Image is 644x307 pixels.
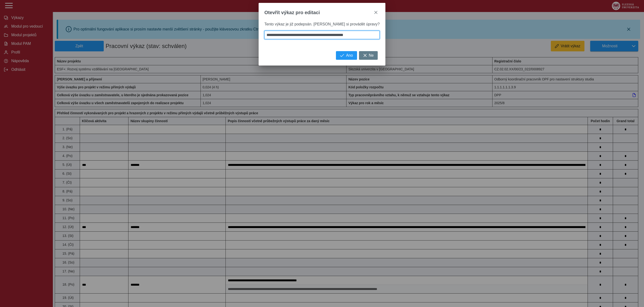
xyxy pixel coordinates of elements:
[369,53,374,58] span: Ne
[346,53,353,58] span: Ano
[359,51,378,60] button: Ne
[259,22,385,51] div: Tento výkaz je již podepsán. [PERSON_NAME] si provádět úpravy?
[264,10,320,15] span: Otevřít výkaz pro editaci
[372,9,380,16] button: close
[336,51,357,60] button: Ano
